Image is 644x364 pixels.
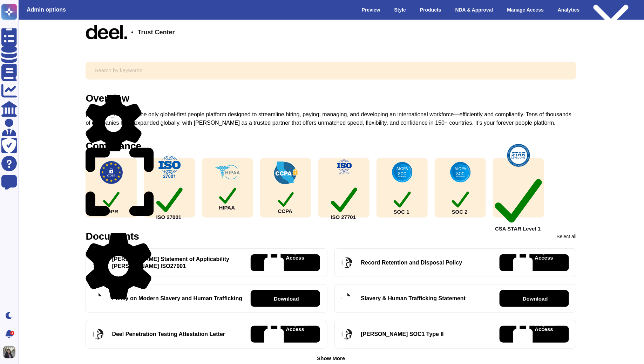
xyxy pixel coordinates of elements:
div: NDA & Approval [452,4,497,16]
img: Company Banner [86,25,127,39]
p: Request Access [286,321,306,347]
div: Manage Access [504,4,548,16]
div: Deel Penetration Testing Attestation Letter [112,331,225,338]
h3: Admin options [27,6,66,13]
img: check [507,144,530,167]
div: Record Retention and Disposal Policy [361,259,462,266]
div: SOC 2 [452,189,469,214]
div: Documents [86,232,139,241]
div: Products [416,4,445,16]
div: 4 [10,331,14,335]
div: HIPAA [219,185,237,211]
div: [PERSON_NAME] Statement of Applicability [PERSON_NAME] ISO27001 [112,256,242,270]
input: Search by keywords [90,64,571,77]
button: user [1,344,20,360]
div: Analytics [554,4,583,16]
img: check [449,161,472,184]
div: ISO 27701 [331,184,358,220]
div: CCPA [278,190,294,213]
img: check [274,162,298,184]
div: Policy on Modern Slavery and Human Trafficking [112,295,242,302]
div: Slavery & Human Trafficking Statement [361,295,466,302]
p: Request Access [535,321,555,347]
div: Select all [557,234,577,239]
p: Request Access [535,250,555,276]
div: Compliance [86,141,141,151]
img: check [157,156,182,178]
div: Preview [358,4,384,16]
div: ISO 27001 [156,184,183,220]
span: • [131,29,133,35]
div: CSA STAR Level 1 [495,172,542,231]
img: check [333,156,355,178]
div: SOC 1 [394,189,411,214]
img: check [391,161,414,184]
img: user [3,346,15,358]
div: Style [391,4,409,16]
p: Download [523,296,548,301]
p: Request Access [286,250,306,276]
p: Download [274,296,299,301]
span: Trust Center [138,29,175,35]
div: [PERSON_NAME] SOC1 Type II [361,331,443,338]
div: Overview [86,94,129,103]
div: Show More [317,356,345,361]
div: [PERSON_NAME] is the only global-first people platform designed to streamline hiring, paying, man... [86,110,576,127]
img: check [215,165,240,180]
